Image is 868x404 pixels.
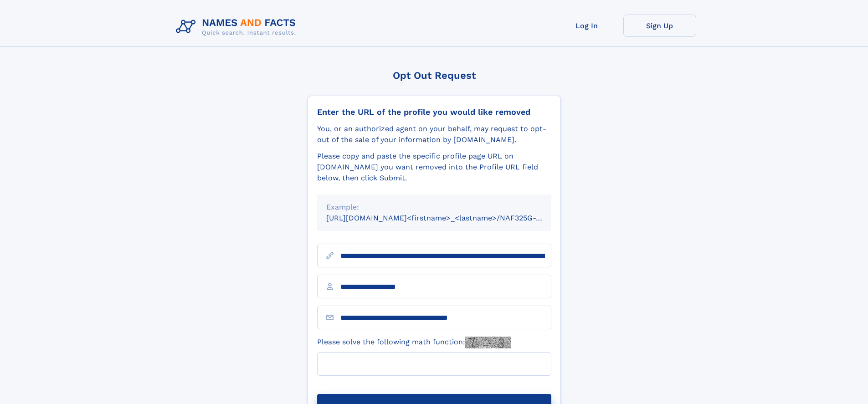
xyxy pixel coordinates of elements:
[317,151,551,184] div: Please copy and paste the specific profile page URL on [DOMAIN_NAME] you want removed into the Pr...
[550,15,623,37] a: Log In
[308,70,561,81] div: Opt Out Request
[317,123,551,145] div: You, or an authorized agent on your behalf, may request to opt-out of the sale of your informatio...
[317,337,511,348] label: Please solve the following math function:
[623,15,696,37] a: Sign Up
[326,202,542,213] div: Example:
[326,214,569,222] small: [URL][DOMAIN_NAME]<firstname>_<lastname>/NAF325G-xxxxxxxx
[172,15,303,39] img: Logo Names and Facts
[317,107,551,117] div: Enter the URL of the profile you would like removed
